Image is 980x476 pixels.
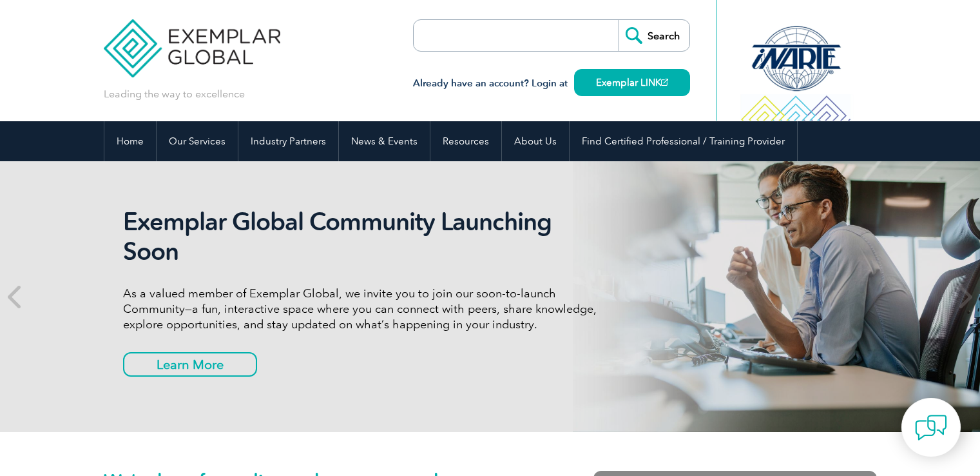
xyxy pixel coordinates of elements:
a: About Us [502,121,569,161]
a: Home [104,121,156,161]
a: Find Certified Professional / Training Provider [570,121,797,161]
input: Search [619,20,689,51]
img: contact-chat.png [915,412,947,444]
a: Resources [430,121,501,161]
a: News & Events [339,121,430,161]
a: Learn More [123,352,257,377]
h3: Already have an account? Login at [413,75,690,92]
img: open_square.png [661,79,668,86]
a: Exemplar LINK [574,69,690,96]
a: Industry Partners [238,121,338,161]
p: Leading the way to excellence [104,87,245,101]
p: As a valued member of Exemplar Global, we invite you to join our soon-to-launch Community—a fun, ... [123,286,606,332]
h2: Exemplar Global Community Launching Soon [123,207,606,266]
a: Our Services [157,121,238,161]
